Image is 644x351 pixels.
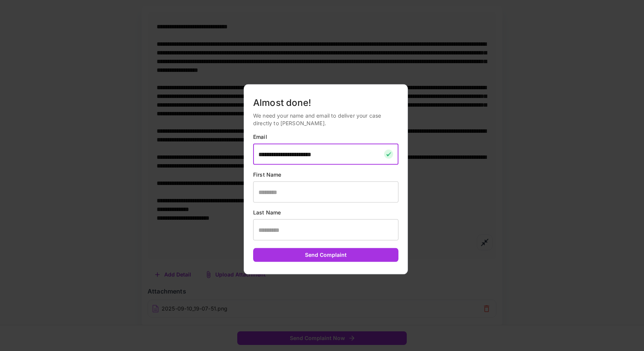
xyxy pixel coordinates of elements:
p: We need your name and email to deliver your case directly to [PERSON_NAME]. [253,112,398,127]
p: First Name [253,171,398,179]
p: Email [253,133,398,141]
button: Send Complaint [253,248,398,262]
img: checkmark [384,150,393,159]
p: Last Name [253,209,398,216]
h5: Almost done! [253,97,398,109]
